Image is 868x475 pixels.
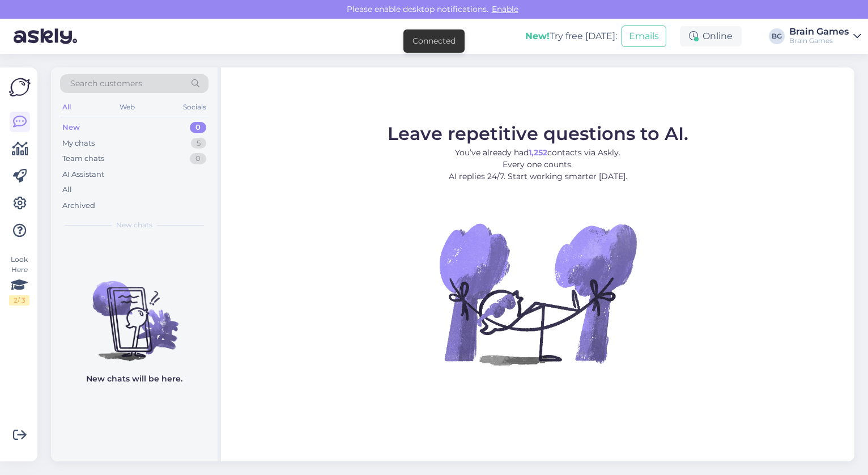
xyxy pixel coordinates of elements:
div: AI Assistant [62,169,104,180]
div: Look Here [9,255,29,306]
div: Team chats [62,153,104,164]
div: My chats [62,138,95,149]
span: Search customers [70,78,142,90]
b: New! [525,31,550,41]
div: 0 [190,153,206,164]
button: Emails [622,26,666,47]
div: Archived [62,200,95,211]
div: Connected [412,35,456,47]
div: Try free [DATE]: [525,29,617,43]
div: Brain Games [789,36,849,45]
div: BG [769,28,785,44]
a: Brain GamesBrain Games [789,27,861,45]
div: Socials [181,100,209,114]
p: New chats will be here. [86,373,182,385]
div: 0 [190,122,206,133]
img: No chats [51,261,218,363]
div: Online [680,26,742,46]
div: All [62,184,72,196]
span: Enable [488,4,522,14]
div: Brain Games [789,27,849,36]
div: New [62,122,80,133]
div: 2 / 3 [9,295,29,306]
img: Askly Logo [9,77,31,98]
div: Web [117,100,137,114]
p: You’ve already had contacts via Askly. Every one counts. AI replies 24/7. Start working smarter [... [388,147,688,183]
img: No Chat active [436,192,640,396]
div: 5 [191,138,206,149]
span: New chats [116,220,152,230]
div: All [60,100,73,114]
span: Leave repetitive questions to AI. [388,122,688,145]
b: 1,252 [529,147,547,158]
